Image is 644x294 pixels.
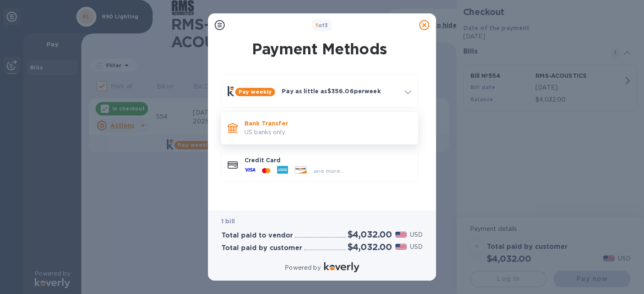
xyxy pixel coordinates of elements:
span: and more... [314,168,344,174]
h2: $4,032.00 [348,229,392,240]
p: Powered by [285,263,320,272]
p: Pay as little as $356.06 per week [282,87,398,95]
img: USD [395,244,407,250]
p: USD [410,243,423,251]
b: 1 bill [221,218,235,225]
p: Bank Transfer [244,119,411,128]
p: Credit Card [244,156,411,164]
b: Pay weekly [239,89,272,95]
h3: Total paid to vendor [221,232,293,240]
h3: Total paid by customer [221,244,302,252]
p: US banks only. [244,128,411,137]
span: 1 [316,22,318,28]
p: USD [410,230,423,239]
h1: Payment Methods [219,40,420,58]
h2: $4,032.00 [348,242,392,252]
img: USD [395,232,407,238]
img: Logo [324,262,359,272]
b: of 3 [316,22,328,28]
